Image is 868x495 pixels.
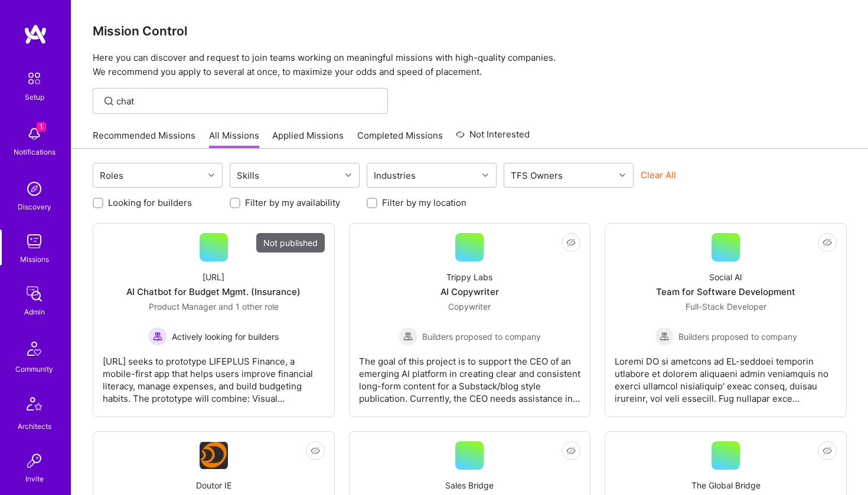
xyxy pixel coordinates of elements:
label: Filter by my location [382,196,466,209]
div: Not published [256,233,325,253]
img: Actively looking for builders [148,327,167,346]
span: 1 [37,122,46,132]
span: Product Manager [149,301,216,312]
i: icon Chevron [619,172,625,178]
label: Looking for builders [108,196,192,209]
div: Team for Software Development [656,286,795,298]
div: Discovery [18,201,51,213]
a: Completed Missions [357,129,443,149]
a: Social AITeam for Software DevelopmentFull-Stack Developer Builders proposed to companyBuilders p... [615,233,837,407]
span: Builders proposed to company [422,330,541,343]
div: Community [15,363,53,375]
div: Loremi DO si ametcons ad EL-seddoei temporin utlabore et dolorem aliquaeni admin veniamquis no ex... [615,346,837,405]
img: Invite [22,449,46,473]
div: Missions [20,253,49,265]
img: Builders proposed to company [655,327,674,346]
div: The goal of this project is to support the CEO of an emerging AI platform in creating clear and c... [359,346,581,405]
div: Setup [25,91,44,103]
div: Social AI [709,271,742,283]
i: icon Chevron [482,172,488,178]
a: Recommended Missions [93,129,195,149]
div: Architects [18,420,51,432]
img: bell [22,122,46,146]
i: icon EyeClosed [311,446,320,455]
div: Admin [24,306,45,318]
img: admin teamwork [22,282,46,306]
div: Industries [371,167,419,184]
i: icon EyeClosed [823,446,832,455]
span: Builders proposed to company [678,330,797,343]
p: Here you can discover and request to join teams working on meaningful missions with high-quality ... [93,51,847,79]
div: Sales Bridge [445,479,494,491]
a: Not Interested [456,127,530,149]
img: logo [24,24,47,45]
div: [URL] seeks to prototype LIFEPLUS Finance, a mobile-first app that helps users improve financial ... [103,346,325,405]
button: Clear All [641,169,676,181]
img: setup [22,66,47,91]
i: icon EyeClosed [566,446,576,455]
span: Actively looking for builders [172,330,279,343]
img: Community [20,335,48,363]
img: discovery [22,177,46,201]
div: AI Copywriter [440,286,499,298]
span: Full-Stack Developer [686,301,766,312]
i: icon Chevron [345,172,351,178]
a: Trippy LabsAI CopywriterCopywriter Builders proposed to companyBuilders proposed to companyThe go... [359,233,581,407]
div: AI Chatbot for Budget Mgmt. (Insurance) [126,286,301,298]
div: Trippy Labs [446,271,492,283]
div: TFS Owners [508,167,566,184]
label: Filter by my availability [245,196,340,209]
input: Find Mission... [116,95,379,107]
span: and 1 other role [218,301,279,312]
img: Builders proposed to company [399,327,417,346]
img: Company Logo [200,442,228,469]
div: Doutor IE [196,479,231,491]
a: All Missions [209,129,259,149]
img: Architects [20,392,48,420]
div: Skills [234,167,262,184]
i: icon EyeClosed [566,238,576,247]
div: [URL] [203,271,224,283]
div: Invite [25,473,44,485]
i: icon Chevron [208,172,214,178]
i: icon SearchGrey [102,94,116,108]
div: Notifications [14,146,56,158]
div: Roles [97,167,126,184]
div: The Global Bridge [691,479,761,491]
span: Copywriter [448,301,491,312]
i: icon EyeClosed [823,238,832,247]
h3: Mission Control [93,24,847,38]
a: Not published[URL]AI Chatbot for Budget Mgmt. (Insurance)Product Manager and 1 other roleActively... [103,233,325,407]
img: teamwork [22,230,46,253]
a: Applied Missions [272,129,344,149]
